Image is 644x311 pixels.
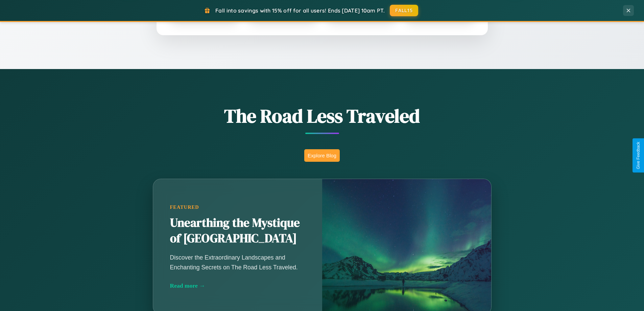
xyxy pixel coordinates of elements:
p: Discover the Extraordinary Landscapes and Enchanting Secrets on The Road Less Traveled. [170,253,305,272]
div: Give Feedback [636,142,641,169]
h2: Unearthing the Mystique of [GEOGRAPHIC_DATA] [170,215,305,246]
button: FALL15 [390,5,418,16]
span: Fall into savings with 15% off for all users! Ends [DATE] 10am PT. [215,7,385,14]
button: Explore Blog [304,149,340,162]
div: Featured [170,204,305,210]
div: Read more → [170,282,305,289]
h1: The Road Less Traveled [119,103,525,129]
